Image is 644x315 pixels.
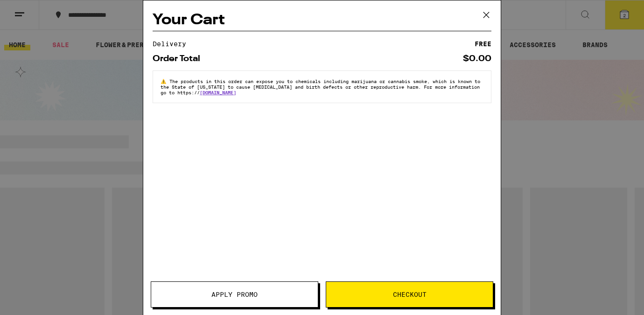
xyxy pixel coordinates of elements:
button: Checkout [326,281,493,308]
div: $0.00 [463,55,491,63]
h2: Your Cart [153,10,491,31]
span: Checkout [393,291,427,298]
span: Apply Promo [211,291,258,298]
div: FREE [475,41,491,47]
div: Order Total [153,55,207,63]
div: Delivery [153,41,193,47]
a: [DOMAIN_NAME] [200,90,236,95]
span: The products in this order can expose you to chemicals including marijuana or cannabis smoke, whi... [161,78,480,95]
iframe: Opens a widget where you can find more information [584,287,635,310]
button: Apply Promo [151,281,318,308]
span: ⚠️ [161,78,169,84]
